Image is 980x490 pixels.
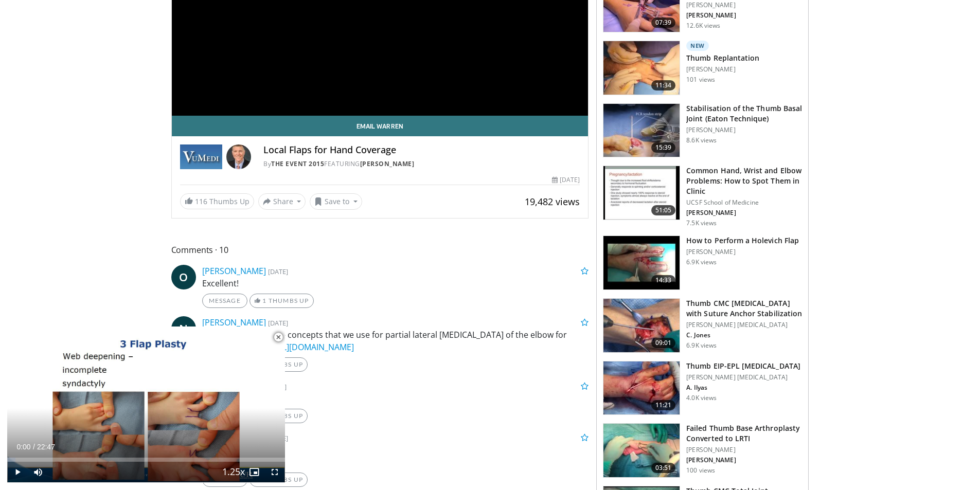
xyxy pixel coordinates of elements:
[195,196,207,206] span: 116
[651,275,676,285] span: 14:33
[651,338,676,348] span: 09:01
[686,361,800,371] h3: Thumb EIP-EPL [MEDICAL_DATA]
[686,235,799,246] h3: How to Perform a Holevich Flap
[202,329,589,353] p: Excellent video. Same concepts that we use for partial lateral [MEDICAL_DATA] of the elbow for [M...
[686,136,717,144] p: 8.6K views
[310,193,362,210] button: Save to
[651,400,676,410] span: 11:21
[651,80,676,90] span: 11:34
[603,104,680,157] img: abbb8fbb-6d8f-4f51-8ac9-71c5f2cab4bf.150x105_q85_crop-smart_upscale.jpg
[268,267,288,276] small: [DATE]
[268,318,288,328] small: [DATE]
[7,326,285,483] video-js: Video Player
[226,144,251,169] img: Avatar
[360,159,415,168] a: [PERSON_NAME]
[16,443,30,451] span: 0:00
[686,331,802,339] p: C. Jones
[202,294,247,308] a: Message
[264,462,285,482] button: Fullscreen
[202,317,266,328] a: [PERSON_NAME]
[250,294,314,308] a: 1 Thumbs Up
[33,443,35,451] span: /
[223,462,244,482] button: Playback Rate
[686,248,799,256] p: [PERSON_NAME]
[37,443,55,451] span: 22:47
[686,1,802,9] p: [PERSON_NAME]
[686,65,759,74] p: [PERSON_NAME]
[686,41,709,51] p: New
[603,299,680,352] img: 6c4ab8d9-ead7-46ab-bb92-4bf4fe9ee6dd.150x105_q85_crop-smart_upscale.jpg
[686,166,802,196] h3: Common Hand, Wrist and Elbow Problems: How to Spot Them in Clinic
[686,341,717,350] p: 6.9K views
[651,205,676,215] span: 51:05
[603,166,680,220] img: 8a80b912-e7da-4adf-b05d-424f1ac09a1c.150x105_q85_crop-smart_upscale.jpg
[686,22,720,30] p: 12.6K views
[603,41,802,95] a: 11:34 New Thumb Replantation [PERSON_NAME] 101 views
[686,126,802,134] p: [PERSON_NAME]
[603,361,680,415] img: fbf55afb-45ca-40d8-908f-b09eb0207f56.150x105_q85_crop-smart_upscale.jpg
[686,446,802,454] p: [PERSON_NAME]
[268,326,289,348] button: Close
[7,462,28,482] button: Play
[686,466,715,475] p: 100 views
[686,209,802,217] p: [PERSON_NAME]
[651,17,676,28] span: 07:39
[686,394,717,402] p: 4.0K views
[202,392,589,405] p: Very nice
[244,462,264,482] button: Enable picture-in-picture mode
[686,423,802,444] h3: Failed Thumb Base Arthroplasty Converted to LRTI
[263,159,580,169] div: By FEATURING
[202,265,266,277] a: [PERSON_NAME]
[266,382,287,391] small: [DATE]
[172,116,589,136] a: Email Warren
[269,341,354,353] a: [URL][DOMAIN_NAME]
[603,424,680,477] img: f3f88211-1d9e-450a-ad3a-8126fa7483a6.150x105_q85_crop-smart_upscale.jpg
[686,298,802,319] h3: Thumb CMC [MEDICAL_DATA] with Suture Anchor Stabilization
[258,193,306,210] button: Share
[7,458,285,462] div: Progress Bar
[603,235,802,290] a: 14:33 How to Perform a Holevich Flap [PERSON_NAME] 6.9K views
[686,219,717,227] p: 7.5K views
[603,361,802,415] a: 11:21 Thumb EIP-EPL [MEDICAL_DATA] [PERSON_NAME] [MEDICAL_DATA] A. Ilyas 4.0K views
[686,11,802,20] p: [PERSON_NAME]
[28,462,48,482] button: Mute
[686,198,802,207] p: UCSF School of Medicine
[525,195,580,208] span: 19,482 views
[686,373,800,382] p: [PERSON_NAME] [MEDICAL_DATA]
[263,144,580,156] h4: Local Flaps for Hand Coverage
[686,456,802,464] p: [PERSON_NAME]
[171,265,196,289] a: O
[271,159,324,168] a: The Event 2015
[603,103,802,158] a: 15:39 Stabilisation of the Thumb Basal Joint (Eaton Technique) [PERSON_NAME] 8.6K views
[651,463,676,473] span: 03:51
[603,41,680,95] img: 86f7a411-b29c-4241-a97c-6b2d26060ca0.150x105_q85_crop-smart_upscale.jpg
[171,316,196,341] a: N
[180,144,223,169] img: The Event 2015
[686,258,717,266] p: 6.9K views
[603,236,680,289] img: 83a24c04-5782-425f-8535-3f5c73739da0.150x105_q85_crop-smart_upscale.jpg
[686,76,715,84] p: 101 views
[603,298,802,353] a: 09:01 Thumb CMC [MEDICAL_DATA] with Suture Anchor Stabilization [PERSON_NAME] [MEDICAL_DATA] C. J...
[202,277,589,289] p: Excellent!
[686,53,759,63] h3: Thumb Replantation
[686,384,800,392] p: A. Ilyas
[552,175,580,185] div: [DATE]
[686,103,802,124] h3: Stabilisation of the Thumb Basal Joint (Eaton Technique)
[202,444,589,468] p: A great video. Thank´s
[651,142,676,153] span: 15:39
[171,243,589,257] span: Comments 10
[603,166,802,227] a: 51:05 Common Hand, Wrist and Elbow Problems: How to Spot Them in Clinic UCSF School of Medicine [...
[603,423,802,478] a: 03:51 Failed Thumb Base Arthroplasty Converted to LRTI [PERSON_NAME] [PERSON_NAME] 100 views
[262,297,266,304] span: 1
[180,193,254,209] a: 116 Thumbs Up
[268,433,288,443] small: [DATE]
[686,321,802,329] p: [PERSON_NAME] [MEDICAL_DATA]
